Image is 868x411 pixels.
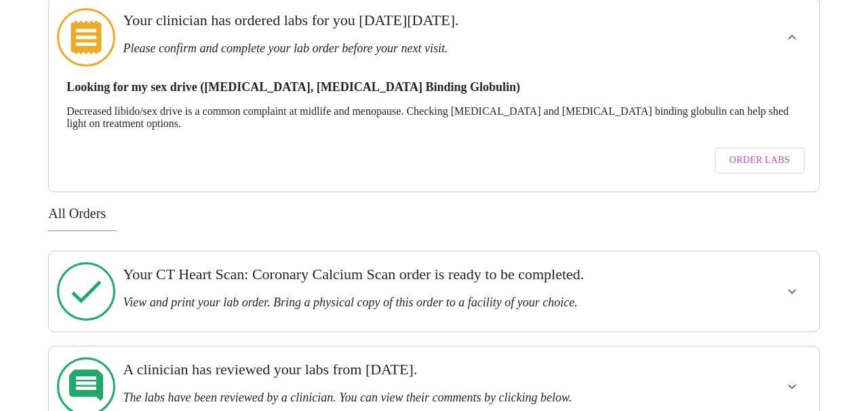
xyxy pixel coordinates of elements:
[123,41,671,56] h3: Please confirm and complete your lab order before your next visit.
[48,206,820,221] h3: All Orders
[715,147,805,174] button: Order Labs
[123,361,671,378] h3: A clinician has reviewed your labs from [DATE].
[66,105,802,130] p: Decreased libido/sex drive is a common complaint at midlife and menopause. Checking [MEDICAL_DATA...
[123,296,671,310] h3: View and print your lab order. Bring a physical copy of this order to a facility of your choice.
[776,21,808,54] button: show more
[123,266,671,283] h3: Your CT Heart Scan: Coronary Calcium Scan order is ready to be completed.
[66,80,802,94] h3: Looking for my sex drive ([MEDICAL_DATA], [MEDICAL_DATA] Binding Globulin)
[711,141,808,181] a: Order Labs
[776,275,808,308] button: show more
[123,12,671,29] h3: Your clinician has ordered labs for you [DATE][DATE].
[123,391,671,405] h3: The labs have been reviewed by a clinician. You can view their comments by clicking below.
[776,370,808,403] button: show more
[730,152,790,169] span: Order Labs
